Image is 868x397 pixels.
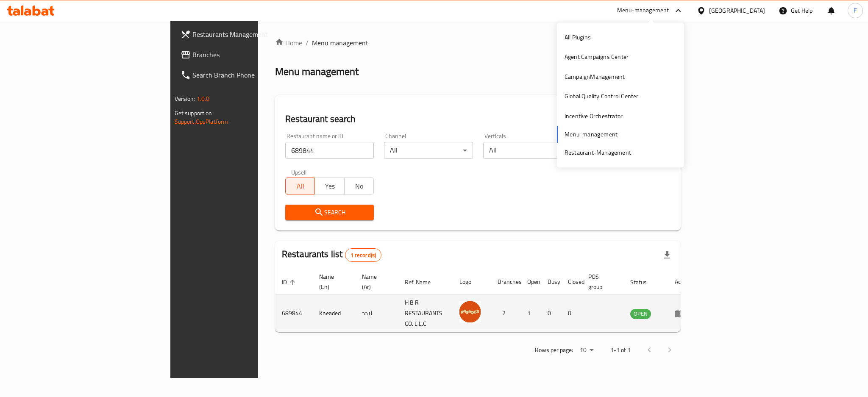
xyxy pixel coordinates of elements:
span: Get support on: [175,108,214,119]
a: Support.OpsPlatform [175,116,228,127]
div: All [483,142,572,159]
a: Restaurants Management [174,24,315,44]
span: Version: [175,93,195,104]
td: 0 [541,295,561,332]
span: Menu management [312,38,368,48]
td: نيدد [355,295,398,332]
button: No [344,178,374,194]
button: Search [285,205,374,220]
h2: Menu management [275,65,359,78]
a: Branches [174,44,315,65]
div: Menu [675,308,690,319]
div: OPEN [630,309,651,319]
div: CampaignManagement [565,72,625,81]
td: Kneaded [312,295,355,332]
label: Upsell [291,169,307,175]
button: Yes [314,178,344,194]
div: Total records count [345,248,382,262]
span: Restaurants Management [192,29,309,39]
span: POS group [588,272,613,292]
div: Rows per page: [576,344,597,357]
nav: breadcrumb [275,38,681,48]
table: enhanced table [275,269,697,332]
div: Incentive Orchestrator [565,111,623,121]
th: Logo [453,269,491,295]
div: Export file [657,245,677,265]
div: All [384,142,473,159]
th: Branches [491,269,520,295]
td: 1 [520,295,541,332]
input: Search for restaurant name or ID.. [285,142,374,159]
div: Restaurant-Management [565,148,631,157]
td: H B R RESTAURANTS CO. L.L.C [398,295,453,332]
span: OPEN [630,309,651,319]
th: Action [668,269,697,295]
span: Ref. Name [405,277,442,287]
span: No [348,180,370,192]
th: Busy [541,269,561,295]
td: 2 [491,295,520,332]
span: Branches [192,50,309,60]
th: Closed [561,269,581,295]
span: F [854,6,857,15]
button: All [285,178,315,194]
h2: Restaurants list [282,248,381,262]
span: Search [292,207,367,218]
span: Status [630,277,658,287]
span: Yes [318,180,341,192]
div: Agent Campaigns Center [565,53,629,62]
img: Kneaded [459,301,481,322]
span: ID [282,277,298,287]
div: [GEOGRAPHIC_DATA] [709,6,765,15]
div: Menu-management [617,6,669,16]
span: Search Branch Phone [192,70,309,80]
h2: Restaurant search [285,113,670,125]
a: Search Branch Phone [174,65,315,85]
div: Global Quality Control Center [565,92,639,101]
span: Name (En) [319,272,345,292]
span: 1 record(s) [345,251,381,259]
p: 1-1 of 1 [610,345,631,355]
td: 0 [561,295,581,332]
span: Name (Ar) [362,272,388,292]
span: 1.0.0 [197,93,210,104]
span: All [289,180,312,192]
div: All Plugins [565,33,591,42]
th: Open [520,269,541,295]
p: Rows per page: [535,345,573,355]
